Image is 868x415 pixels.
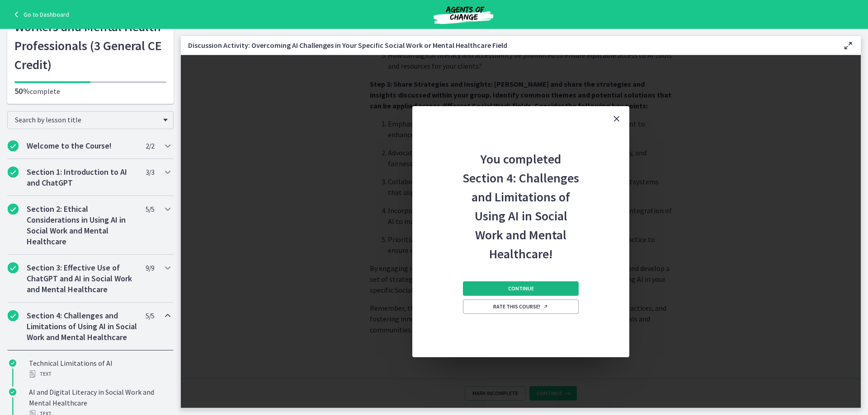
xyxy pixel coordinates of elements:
i: Completed [8,140,19,151]
h2: Section 3: Effective Use of ChatGPT and AI in Social Work and Mental Healthcare [27,262,137,295]
span: 5 / 5 [146,204,154,214]
i: Completed [8,262,19,273]
h2: Welcome to the Course! [27,140,137,151]
h3: Discussion Activity: Overcoming AI Challenges in Your Specific Social Work or Mental Healthcare F... [188,40,828,51]
button: Close [604,106,629,131]
h2: Section 2: Ethical Considerations in Using AI in Social Work and Mental Healthcare [27,204,137,247]
p: complete [14,86,166,97]
i: Completed [8,167,19,177]
i: Opens in a new window [543,304,548,309]
span: 9 / 9 [146,262,154,273]
span: 3 / 3 [146,167,154,177]
div: Text [29,368,170,379]
div: Technical Limitations of AI [29,358,170,379]
a: Rate this course! Opens in a new window [463,299,579,314]
i: Completed [9,388,16,396]
i: Completed [9,359,16,367]
i: Completed [8,204,19,214]
span: 50% [14,86,30,96]
span: Search by lesson title [15,115,159,124]
span: 2 / 2 [146,140,154,151]
i: Completed [8,310,19,321]
button: Continue [463,281,579,296]
h2: You completed Section 4: Challenges and Limitations of Using AI in Social Work and Mental Healthc... [461,131,580,263]
div: Search by lesson title [7,111,174,129]
span: Rate this course! [493,303,548,310]
h2: Section 1: Introduction to AI and ChatGPT [27,167,137,188]
span: 5 / 5 [146,310,154,321]
h2: Section 4: Challenges and Limitations of Using AI in Social Work and Mental Healthcare [27,310,137,343]
a: Go to Dashboard [11,9,69,20]
img: Agents of Change [409,4,518,25]
span: Continue [508,285,534,292]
